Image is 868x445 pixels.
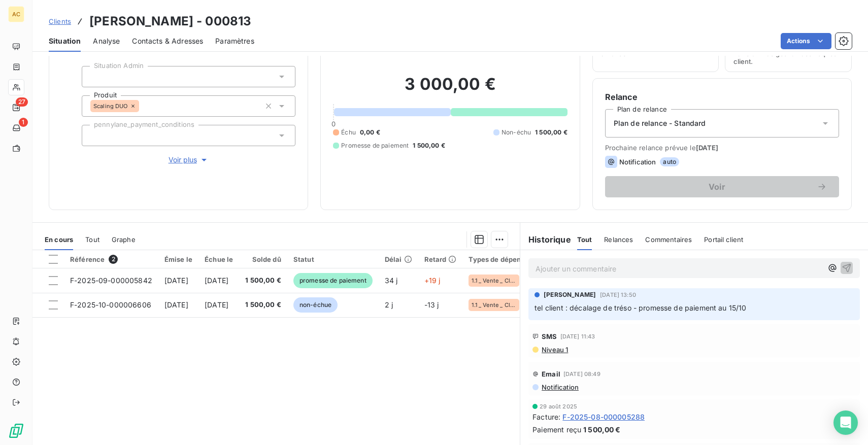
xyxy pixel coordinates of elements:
[605,91,839,103] h6: Relance
[8,423,24,439] img: Logo LeanPay
[385,276,398,285] span: 34 j
[205,255,233,263] div: Échue le
[696,144,719,152] span: [DATE]
[833,410,858,435] div: Open Intercom Messenger
[413,141,445,150] span: 1 500,00 €
[49,36,81,46] span: Situation
[93,36,120,46] span: Analyse
[331,120,336,128] span: 0
[93,103,128,109] span: Scaling DUO
[617,183,817,191] span: Voir
[469,255,565,263] div: Types de dépenses / revenus
[577,235,592,244] span: Tout
[341,128,356,137] span: Échu
[169,155,209,165] span: Voir plus
[293,297,338,313] span: non-échue
[424,300,439,309] span: -13 j
[781,33,831,49] button: Actions
[604,235,633,244] span: Relances
[645,235,692,244] span: Commentaires
[112,235,136,244] span: Graphe
[16,97,28,107] span: 27
[535,128,567,137] span: 1 500,00 €
[109,255,118,264] span: 2
[600,292,636,298] span: [DATE] 13:50
[89,12,251,30] h3: [PERSON_NAME] - 000813
[385,255,412,263] div: Délai
[19,118,28,127] span: 1
[562,412,645,422] span: F-2025-08-000005288
[563,371,600,377] span: [DATE] 08:49
[245,255,281,263] div: Solde dû
[49,16,71,26] a: Clients
[45,235,73,244] span: En cours
[619,158,656,166] span: Notification
[70,300,151,309] span: F-2025-10-000006606
[472,302,516,308] span: 1.1 _ Vente _ Clients
[540,403,577,409] span: 29 août 2025
[614,118,706,128] span: Plan de relance - Standard
[49,17,71,25] span: Clients
[704,235,743,244] span: Portail client
[472,278,516,284] span: 1.1 _ Vente _ Clients
[205,276,228,285] span: [DATE]
[544,290,596,299] span: [PERSON_NAME]
[535,303,746,312] span: tel client : décalage de tréso - promesse de paiement au 15/10
[245,300,281,310] span: 1 500,00 €
[139,101,147,111] input: Ajouter une valeur
[70,255,152,264] div: Référence
[333,74,567,105] h2: 3 000,00 €
[583,424,621,435] span: 1 500,00 €
[605,176,839,197] button: Voir
[560,333,595,339] span: [DATE] 11:43
[245,276,281,286] span: 1 500,00 €
[502,128,531,137] span: Non-échu
[424,276,441,285] span: +19 j
[164,300,188,309] span: [DATE]
[164,276,188,285] span: [DATE]
[70,276,152,285] span: F-2025-09-000005842
[90,72,98,81] input: Ajouter une valeur
[542,370,560,378] span: Email
[660,157,679,166] span: auto
[424,255,457,263] div: Retard
[541,383,579,391] span: Notification
[164,255,192,263] div: Émise le
[385,300,393,309] span: 2 j
[85,235,99,244] span: Tout
[132,36,203,46] span: Contacts & Adresses
[205,300,228,309] span: [DATE]
[293,255,373,263] div: Statut
[90,131,98,140] input: Ajouter une valeur
[605,144,839,152] span: Prochaine relance prévue le
[542,332,557,340] span: SMS
[341,141,409,150] span: Promesse de paiement
[532,412,560,422] span: Facture :
[520,233,571,246] h6: Historique
[82,154,295,165] button: Voir plus
[360,128,380,137] span: 0,00 €
[532,424,581,435] span: Paiement reçu
[8,6,24,22] div: AC
[541,346,568,354] span: Niveau 1
[215,36,254,46] span: Paramètres
[293,273,373,288] span: promesse de paiement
